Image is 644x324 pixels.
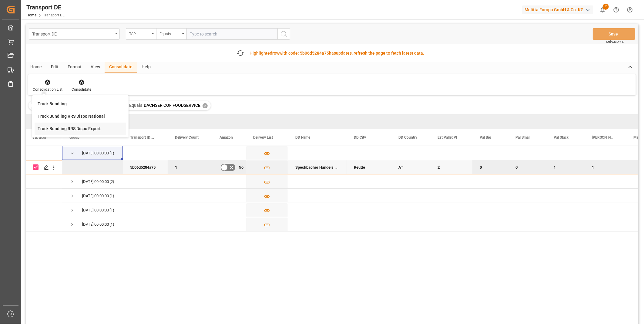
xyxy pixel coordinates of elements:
[26,13,36,17] a: Home
[347,160,391,174] div: Reutte
[300,51,329,56] span: 5b06d5284a75
[253,135,273,140] span: Delivery List
[515,135,530,140] span: Pal Small
[33,87,62,92] div: Consolidation List
[26,62,46,73] div: Home
[26,3,65,12] div: Transport DE
[203,103,208,108] div: ✕
[82,175,109,189] div: [DATE] 00:00:00
[168,160,212,174] div: 1
[72,87,91,92] div: Consolidate
[220,135,233,140] span: Amazon
[596,3,609,17] button: show 7 new notifications
[159,30,180,37] div: Equals
[82,146,109,160] div: [DATE] 00:00:00
[277,28,290,40] button: search button
[522,5,593,14] div: Melitta Europa GmbH & Co. KG
[82,189,109,203] div: [DATE] 00:00:00
[63,62,86,73] div: Format
[354,135,366,140] span: DD City
[592,135,613,140] span: [PERSON_NAME]
[129,30,150,37] div: TSP
[554,135,569,140] span: Pal Stack
[329,51,336,56] span: has
[26,146,62,160] div: Press SPACE to select this row.
[430,160,472,174] div: 2
[295,135,310,140] span: DD Name
[38,113,105,120] div: Truck Bundling RRS Dispo National
[129,103,142,108] span: Equals
[86,62,105,73] div: View
[480,135,491,140] span: Pal Big
[109,218,114,231] span: (1)
[26,217,62,231] div: Press SPACE to select this row.
[606,39,624,44] span: Ctrl/CMD + S
[26,160,62,174] div: Press SPACE to deselect this row.
[29,28,120,40] button: open menu
[46,62,63,73] div: Edit
[508,160,546,174] div: 0
[109,189,114,203] span: (1)
[593,28,635,40] button: Save
[82,203,109,217] div: [DATE] 00:00:00
[585,160,626,174] div: 1
[137,62,155,73] div: Help
[109,175,114,189] span: (2)
[391,160,430,174] div: AT
[38,101,67,107] div: Truck Bundling
[522,4,596,15] button: Melitta Europa GmbH & Co. KG
[186,28,277,40] input: Type to search
[109,146,114,160] span: (1)
[26,203,62,217] div: Press SPACE to select this row.
[272,51,279,56] span: row
[472,160,508,174] div: 0
[398,135,417,140] span: DD Country
[156,28,186,40] button: open menu
[32,30,113,37] div: Transport DE
[32,103,44,108] span: Filter :
[26,189,62,203] div: Press SPACE to select this row.
[38,126,101,132] div: Truck Bundling RRS Dispo Export
[26,174,62,189] div: Press SPACE to select this row.
[239,160,243,174] span: No
[609,3,623,17] button: Help Center
[288,160,347,174] div: Speckbacher Handels GmbH
[438,135,457,140] span: Est Pallet Pl
[250,50,424,56] div: Highlighted with code: updates, refresh the page to fetch latest data.
[130,135,155,140] span: Transport ID Logward
[546,160,585,174] div: 1
[82,218,109,231] div: [DATE] 00:00:00
[109,203,114,217] span: (1)
[144,103,200,108] span: DACHSER COF FOODSERVICE
[105,62,137,73] div: Consolidate
[175,135,199,140] span: Delivery Count
[123,160,168,174] div: 5b06d5284a75
[603,4,609,10] span: 7
[126,28,156,40] button: open menu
